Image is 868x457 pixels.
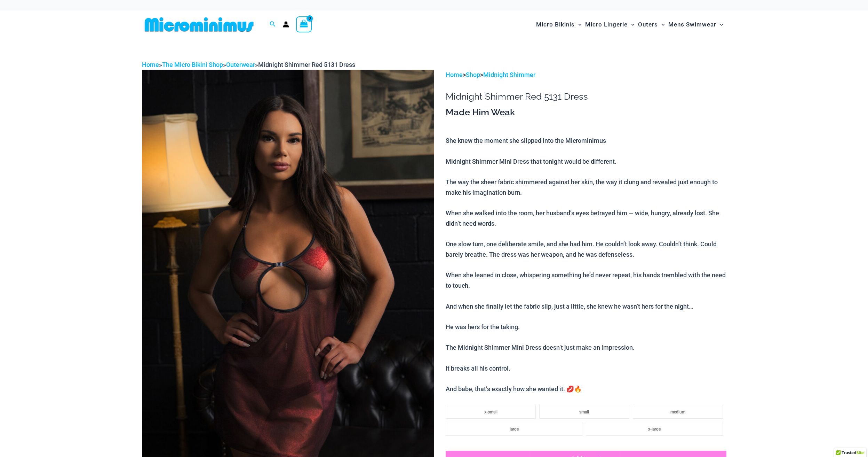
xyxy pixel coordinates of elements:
[296,16,312,32] a: View Shopping Cart, empty
[586,422,723,436] li: x-large
[446,71,463,78] a: Home
[446,91,726,102] h1: Midnight Shimmer Red 5131 Dress
[258,61,355,68] span: Midnight Shimmer Red 5131 Dress
[583,14,636,35] a: Micro LingerieMenu ToggleMenu Toggle
[636,14,667,35] a: OutersMenu ToggleMenu Toggle
[648,427,661,432] span: x-large
[658,16,665,33] span: Menu Toggle
[270,20,276,29] a: Search icon link
[446,135,726,394] p: She knew the moment she slipped into the Microminimus Midnight Shimmer Mini Dress that tonight wo...
[446,405,536,419] li: x-small
[510,427,519,432] span: large
[446,107,726,118] h3: Made Him Weak
[575,16,582,33] span: Menu Toggle
[716,16,723,33] span: Menu Toggle
[283,21,289,28] a: Account icon link
[534,14,583,35] a: Micro BikinisMenu ToggleMenu Toggle
[162,61,223,68] a: The Micro Bikini Shop
[628,16,635,33] span: Menu Toggle
[633,405,723,419] li: medium
[667,14,725,35] a: Mens SwimwearMenu ToggleMenu Toggle
[142,17,256,32] img: MM SHOP LOGO FLAT
[585,16,628,33] span: Micro Lingerie
[446,70,726,80] p: > >
[226,61,255,68] a: Outerwear
[579,410,589,415] span: small
[536,16,575,33] span: Micro Bikinis
[670,410,685,415] span: medium
[483,71,535,78] a: Midnight Shimmer
[539,405,629,419] li: small
[533,13,726,36] nav: Site Navigation
[638,16,658,33] span: Outers
[142,61,159,68] a: Home
[668,16,716,33] span: Mens Swimwear
[484,410,497,415] span: x-small
[466,71,480,78] a: Shop
[142,61,355,68] span: » » »
[446,422,582,436] li: large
